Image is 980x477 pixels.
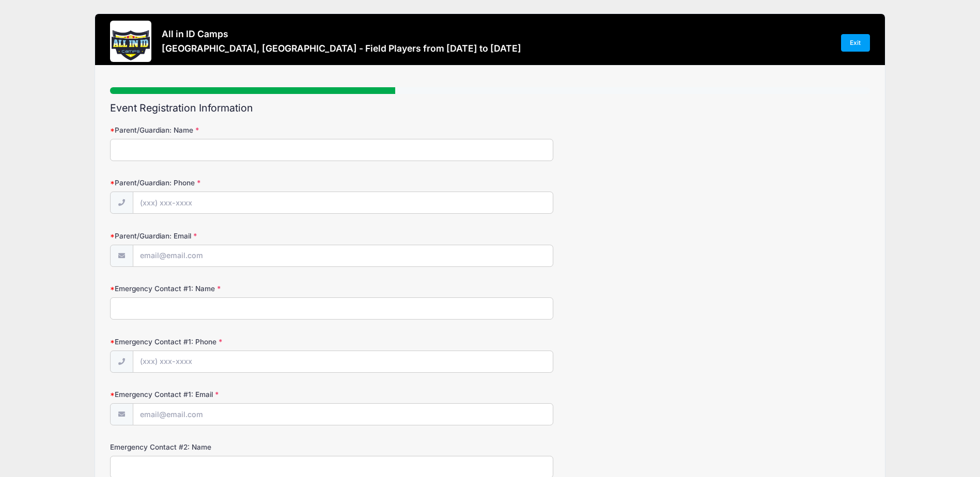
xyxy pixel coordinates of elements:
input: email@email.com [133,403,553,425]
h2: Event Registration Information [110,102,869,114]
input: (xxx) xxx-xxxx [133,351,553,373]
input: (xxx) xxx-xxxx [133,192,553,214]
label: Emergency Contact #1: Name [110,283,363,294]
label: Parent/Guardian: Email [110,231,363,241]
label: Parent/Guardian: Phone [110,178,363,188]
h3: All in ID Camps [162,28,521,39]
label: Emergency Contact #1: Email [110,389,363,400]
label: Emergency Contact #2: Name [110,442,363,452]
label: Emergency Contact #1: Phone [110,337,363,347]
h3: [GEOGRAPHIC_DATA], [GEOGRAPHIC_DATA] - Field Players from [DATE] to [DATE] [162,43,521,54]
label: Parent/Guardian: Name [110,125,363,135]
a: Exit [841,34,870,52]
input: email@email.com [133,245,553,267]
